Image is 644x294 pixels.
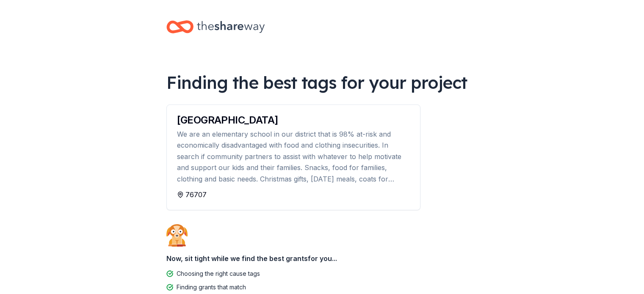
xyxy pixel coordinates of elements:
[166,250,478,267] div: Now, sit tight while we find the best grants for you...
[166,224,188,247] img: Dog waiting patiently
[177,269,260,279] div: Choosing the right cause tags
[177,115,410,125] div: [GEOGRAPHIC_DATA]
[177,282,246,292] div: Finding grants that match
[177,129,410,184] div: We are an elementary school in our district that is 98% at-risk and economically disadvantaged wi...
[166,71,478,94] div: Finding the best tags for your project
[177,190,410,200] div: 76707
